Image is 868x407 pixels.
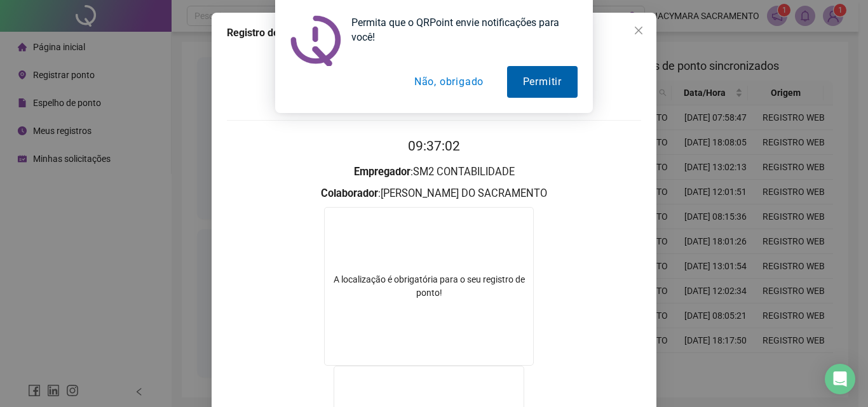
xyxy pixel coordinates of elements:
[227,185,641,202] h3: : [PERSON_NAME] DO SACRAMENTO
[325,273,533,300] div: A localização é obrigatória para o seu registro de ponto!
[321,187,378,199] strong: Colaborador
[290,15,341,66] img: notification icon
[341,15,578,44] div: Permita que o QRPoint envie notificações para você!
[825,364,855,394] div: Open Intercom Messenger
[408,138,460,154] time: 09:37:02
[354,166,410,178] strong: Empregador
[227,164,641,180] h3: : SM2 CONTABILIDADE
[398,66,499,98] button: Não, obrigado
[507,66,578,98] button: Permitir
